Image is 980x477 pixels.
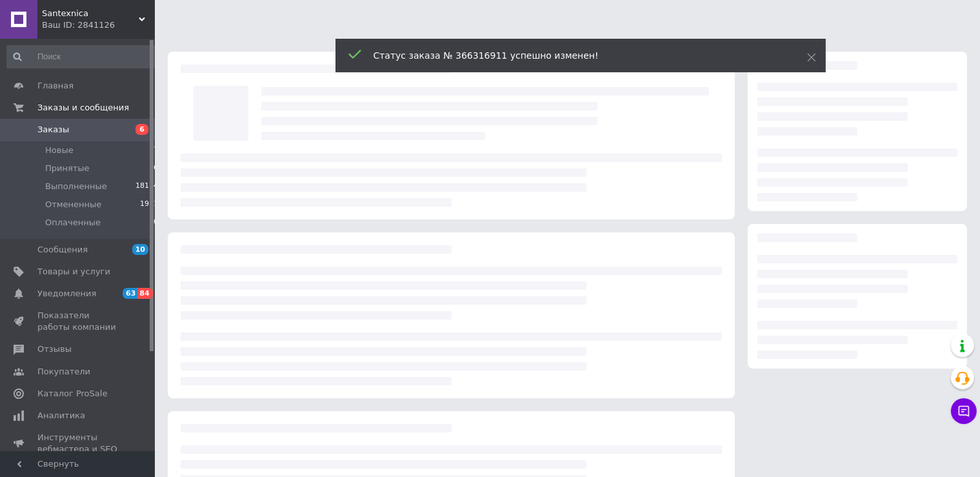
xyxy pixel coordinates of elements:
[154,217,158,228] span: 0
[37,266,110,278] span: Товары и услуги
[45,199,101,210] span: Отмененные
[37,244,88,256] span: Сообщения
[45,217,101,228] span: Оплаченные
[37,102,129,114] span: Заказы и сообщения
[37,343,72,355] span: Отзывы
[6,45,159,68] input: Поиск
[37,310,119,333] span: Показатели работы компании
[154,163,158,174] span: 6
[154,145,158,156] span: 7
[132,244,148,255] span: 10
[137,288,152,299] span: 84
[37,80,74,92] span: Главная
[37,288,96,299] span: Уведомления
[123,288,137,299] span: 63
[37,410,85,421] span: Аналитика
[135,124,148,135] span: 6
[37,366,90,378] span: Покупатели
[37,432,119,455] span: Инструменты вебмастера и SEO
[42,8,139,19] span: Santexnica
[37,388,107,400] span: Каталог ProSale
[37,124,69,136] span: Заказы
[45,145,74,156] span: Новые
[374,49,775,62] div: Статус заказа № 366316911 успешно изменен!
[951,398,977,424] button: Чат с покупателем
[42,19,155,31] div: Ваш ID: 2841126
[135,181,158,192] span: 18114
[45,163,90,174] span: Принятые
[140,199,158,210] span: 1951
[45,181,107,192] span: Выполненные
